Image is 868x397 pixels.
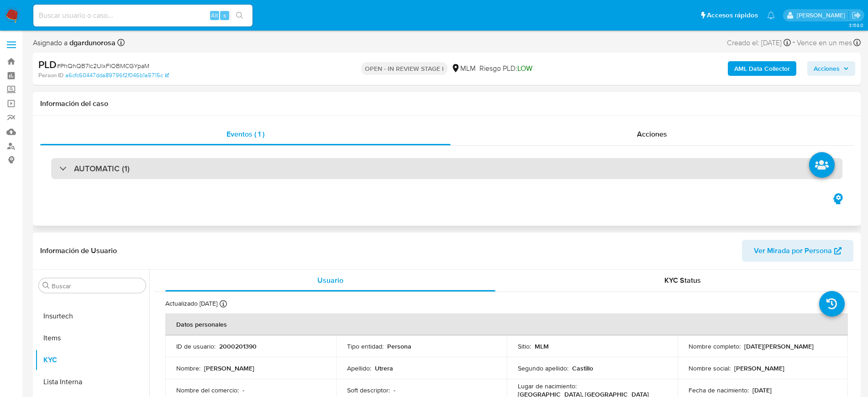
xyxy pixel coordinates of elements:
p: Sitio : [518,342,531,350]
p: Nombre social : [689,364,731,372]
p: [PERSON_NAME] [734,364,784,372]
h3: AUTOMATIC (1) [74,164,130,174]
h1: Información de Usuario [40,246,117,255]
div: MLM [451,64,476,74]
p: [PERSON_NAME] [204,364,254,372]
span: Asignado a [33,38,116,48]
p: Castillo [572,364,593,372]
a: Salir [852,11,861,20]
span: Accesos rápidos [707,11,758,20]
p: ID de usuario : [176,342,216,350]
p: - [242,386,244,394]
p: Nombre : [176,364,200,372]
span: - [793,37,795,49]
button: Lista Interna [35,371,149,393]
span: Ver Mirada por Persona [754,240,832,262]
span: Acciones [814,61,840,76]
h1: Información del caso [40,99,853,108]
span: s [223,11,226,20]
span: Riesgo PLD: [479,64,532,74]
b: AML Data Collector [734,61,790,76]
p: [DATE] [752,386,772,394]
button: AML Data Collector [728,61,796,76]
a: a6cfc60447dda89796f2f046b1a5715c [65,71,169,79]
p: MLM [535,342,549,350]
p: Lugar de nacimiento : [518,382,577,390]
p: [DATE][PERSON_NAME] [744,342,814,350]
div: AUTOMATIC (1) [51,158,842,179]
button: Acciones [807,61,855,76]
button: search-icon [230,9,249,22]
p: Utrera [375,364,393,372]
p: Fecha de nacimiento : [689,386,749,394]
button: Insurtech [35,305,149,327]
span: Acciones [637,129,667,139]
span: LOW [517,63,532,74]
span: KYC Status [664,275,701,286]
p: - [394,386,395,394]
p: Tipo entidad : [347,342,384,350]
p: Nombre del comercio : [176,386,239,394]
p: OPEN - IN REVIEW STAGE I [361,62,447,75]
button: Ver Mirada por Persona [742,240,853,262]
p: 2000201390 [219,342,257,350]
span: Eventos ( 1 ) [226,129,264,139]
p: Persona [387,342,411,350]
span: Usuario [317,275,343,286]
p: Segundo apellido : [518,364,568,372]
th: Datos personales [165,313,848,335]
span: # PhQhQB7lc2UlxFIOBMCGYpaM [57,61,149,70]
button: KYC [35,349,149,371]
p: diego.gardunorosas@mercadolibre.com.mx [797,11,848,20]
a: Notificaciones [767,11,775,19]
p: Apellido : [347,364,371,372]
b: PLD [38,57,57,72]
button: Items [35,327,149,349]
b: Person ID [38,71,63,79]
p: Nombre completo : [689,342,741,350]
p: Actualizado [DATE] [165,299,217,308]
input: Buscar [52,282,142,290]
p: Soft descriptor : [347,386,390,394]
button: Buscar [42,282,50,289]
span: Alt [211,11,218,20]
span: Vence en un mes [797,38,852,48]
input: Buscar usuario o caso... [33,10,253,21]
div: Creado el: [DATE] [727,37,791,49]
b: dgardunorosa [68,37,116,48]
